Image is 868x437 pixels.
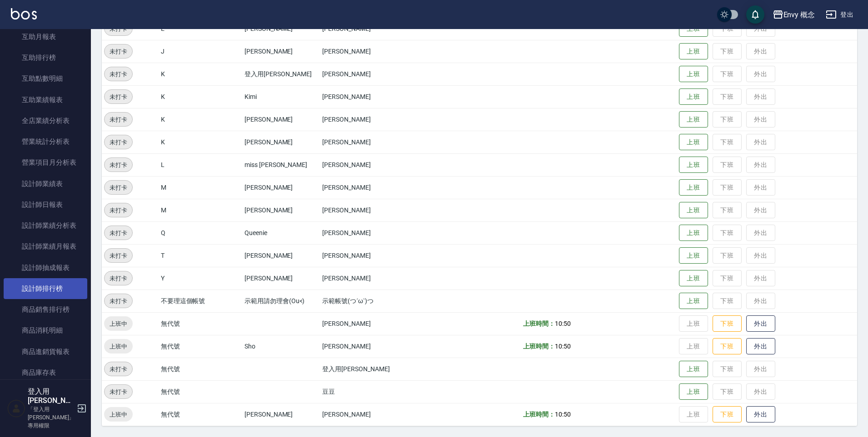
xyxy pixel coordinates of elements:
[28,387,74,405] h5: 登入用[PERSON_NAME]
[555,320,571,327] span: 10:50
[713,315,742,332] button: 下班
[105,160,132,170] span: 未打卡
[104,410,133,419] span: 上班中
[242,153,320,176] td: miss [PERSON_NAME]
[320,380,443,403] td: 豆豆
[4,341,87,362] a: 商品進銷貨報表
[159,358,242,380] td: 無代號
[822,6,857,23] button: 登出
[320,312,443,335] td: [PERSON_NAME]
[104,342,133,351] span: 上班中
[105,47,132,56] span: 未打卡
[159,335,242,358] td: 無代號
[320,108,443,131] td: [PERSON_NAME]
[159,290,242,312] td: 不要理這個帳號
[105,69,132,79] span: 未打卡
[105,296,132,306] span: 未打卡
[159,312,242,335] td: 無代號
[320,85,443,108] td: [PERSON_NAME]
[555,343,571,350] span: 10:50
[713,338,742,355] button: 下班
[679,111,708,128] button: 上班
[104,319,133,329] span: 上班中
[4,152,87,173] a: 營業項目月分析表
[746,5,764,24] button: save
[4,299,87,320] a: 商品銷售排行榜
[523,343,555,350] b: 上班時間：
[105,92,132,102] span: 未打卡
[320,40,443,63] td: [PERSON_NAME]
[4,278,87,299] a: 設計師排行榜
[4,320,87,341] a: 商品消耗明細
[28,405,74,430] p: 「登入用[PERSON_NAME]」專用權限
[783,9,815,20] div: Envy 概念
[4,68,87,89] a: 互助點數明細
[159,131,242,153] td: K
[555,411,571,418] span: 10:50
[242,108,320,131] td: [PERSON_NAME]
[242,63,320,85] td: 登入用[PERSON_NAME]
[679,66,708,83] button: 上班
[105,364,132,374] span: 未打卡
[320,199,443,221] td: [PERSON_NAME]
[242,40,320,63] td: [PERSON_NAME]
[159,244,242,267] td: T
[4,236,87,257] a: 設計師業績月報表
[242,244,320,267] td: [PERSON_NAME]
[242,267,320,290] td: [PERSON_NAME]
[242,335,320,358] td: Sho
[320,403,443,426] td: [PERSON_NAME]
[105,228,132,238] span: 未打卡
[320,131,443,153] td: [PERSON_NAME]
[4,215,87,236] a: 設計師業績分析表
[4,110,87,131] a: 全店業績分析表
[746,406,775,423] button: 外出
[242,85,320,108] td: Kimi
[523,320,555,327] b: 上班時間：
[746,315,775,332] button: 外出
[159,153,242,176] td: L
[159,63,242,85] td: K
[320,221,443,244] td: [PERSON_NAME]
[523,411,555,418] b: 上班時間：
[242,199,320,221] td: [PERSON_NAME]
[105,183,132,192] span: 未打卡
[679,43,708,60] button: 上班
[320,335,443,358] td: [PERSON_NAME]
[11,8,37,20] img: Logo
[320,267,443,290] td: [PERSON_NAME]
[7,399,25,417] img: Person
[679,361,708,378] button: 上班
[242,221,320,244] td: Queenie
[679,247,708,264] button: 上班
[4,257,87,278] a: 設計師抽成報表
[320,63,443,85] td: [PERSON_NAME]
[679,134,708,151] button: 上班
[159,267,242,290] td: Y
[679,270,708,287] button: 上班
[105,137,132,147] span: 未打卡
[4,362,87,383] a: 商品庫存表
[320,290,443,312] td: 示範帳號(つ´ω`)つ
[105,251,132,260] span: 未打卡
[4,194,87,215] a: 設計師日報表
[713,406,742,423] button: 下班
[242,290,320,312] td: 示範用請勿理會(Ou<)
[105,115,132,124] span: 未打卡
[159,85,242,108] td: K
[242,131,320,153] td: [PERSON_NAME]
[105,274,132,283] span: 未打卡
[679,157,708,173] button: 上班
[159,108,242,131] td: K
[679,293,708,309] button: 上班
[320,176,443,199] td: [PERSON_NAME]
[105,206,132,215] span: 未打卡
[679,88,708,105] button: 上班
[159,221,242,244] td: Q
[320,358,443,380] td: 登入用[PERSON_NAME]
[320,153,443,176] td: [PERSON_NAME]
[105,387,132,397] span: 未打卡
[746,338,775,355] button: 外出
[4,173,87,194] a: 設計師業績表
[159,176,242,199] td: M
